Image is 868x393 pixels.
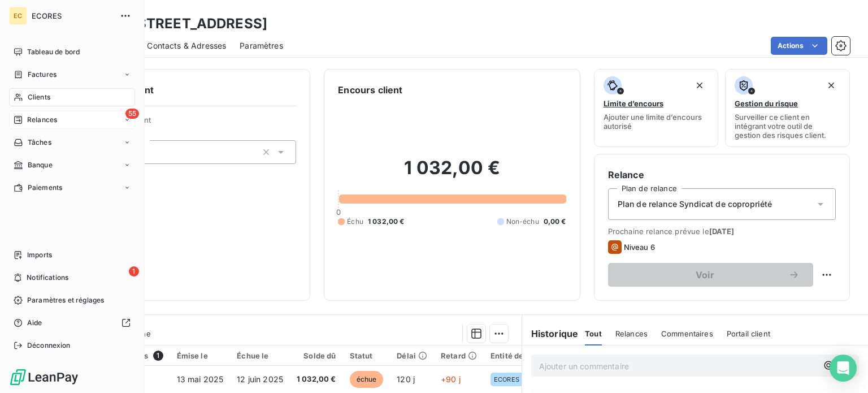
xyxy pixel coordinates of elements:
h6: Informations client [68,83,296,97]
button: Actions [771,37,827,55]
span: 55 [125,109,139,119]
h3: SDC [STREET_ADDRESS] [99,14,267,34]
span: 0,00 € [544,217,566,227]
div: Solde dû [297,351,336,360]
span: Surveiller ce client en intégrant votre outil de gestion des risques client. [735,113,840,140]
div: EC [9,7,27,25]
a: Aide [9,314,135,332]
h6: Historique [522,327,579,340]
span: Voir [622,270,788,279]
div: Échue le [237,351,283,360]
span: [DATE] [709,227,735,236]
span: Niveau 6 [624,243,655,252]
span: 0 [336,208,341,217]
span: Portail client [727,329,770,338]
span: Paramètres et réglages [27,295,104,305]
span: 13 mai 2025 [177,374,224,384]
button: Voir [608,263,813,287]
span: Plan de relance Syndicat de copropriété [618,198,772,210]
div: Open Intercom Messenger [830,355,857,382]
div: Statut [350,351,384,360]
h6: Relance [608,168,836,182]
span: Commentaires [661,329,713,338]
span: Aide [27,318,42,328]
h6: Encours client [338,83,402,97]
span: Contacts & Adresses [147,40,226,51]
span: Ajouter une limite d’encours autorisé [604,113,709,131]
span: Prochaine relance prévue le [608,227,836,236]
span: Factures [28,70,57,80]
span: 12 juin 2025 [237,374,283,384]
span: Propriétés Client [91,115,296,131]
span: Notifications [27,273,68,283]
span: Imports [27,250,52,260]
span: Banque [28,160,53,170]
div: Délai [397,351,427,360]
span: Échu [347,217,363,227]
button: Limite d’encoursAjouter une limite d’encours autorisé [594,69,719,147]
span: échue [350,371,384,388]
span: +90 j [441,374,461,384]
span: 1 [153,351,163,361]
span: Tableau de bord [27,47,80,57]
h2: 1 032,00 € [338,157,566,191]
span: Gestion du risque [735,99,798,108]
span: 1 [129,266,139,277]
span: Tout [585,329,602,338]
span: Paramètres [240,40,283,51]
div: Émise le [177,351,224,360]
span: Limite d’encours [604,99,663,108]
span: Tâches [28,137,51,148]
img: Logo LeanPay [9,368,79,386]
span: Paiements [28,183,62,193]
span: ECORES FUITE [494,376,540,383]
span: 120 j [397,374,415,384]
div: Entité de facturation [491,351,567,360]
span: Déconnexion [27,340,71,351]
button: Gestion du risqueSurveiller ce client en intégrant votre outil de gestion des risques client. [725,69,850,147]
span: Non-échu [506,217,539,227]
span: 1 032,00 € [297,374,336,385]
span: Relances [27,115,57,125]
span: 1 032,00 € [368,217,405,227]
span: Relances [615,329,648,338]
div: Retard [441,351,477,360]
span: Clients [28,92,50,102]
span: ECORES [32,11,113,20]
